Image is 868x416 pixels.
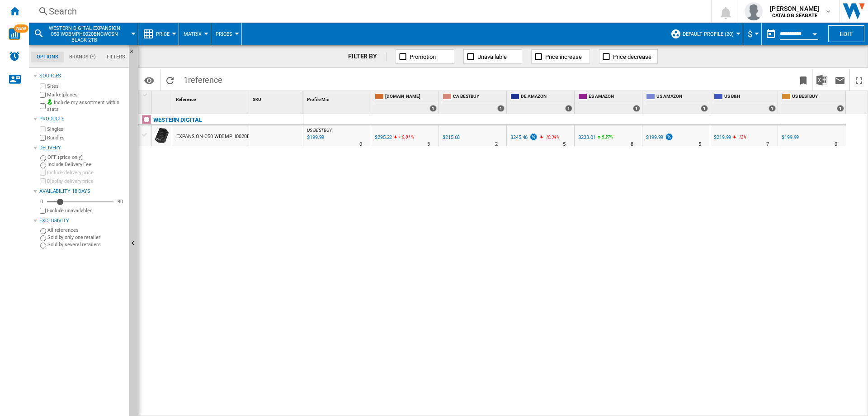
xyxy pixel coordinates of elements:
[40,170,46,176] input: Include delivery price
[816,75,827,86] img: excel-24x24.png
[792,93,844,101] span: US BESTBUY
[645,133,674,142] div: $199.99
[153,115,202,125] div: Click to filter on that brand
[463,49,522,64] button: Unavailable
[307,97,330,102] span: Profile Min
[39,217,125,225] div: Exclusivity
[188,75,222,85] span: reference
[307,128,332,133] span: US BESTBUY
[736,133,742,144] i: %
[47,241,125,248] label: Sold by several retailers
[510,134,528,140] div: $245.46
[47,91,125,98] label: Marketplaces
[47,207,125,214] label: Exclude unavailables
[38,198,45,205] div: 0
[683,31,734,37] span: Default profile (20)
[174,91,249,105] div: Sort None
[443,134,460,140] div: $215.68
[831,69,849,91] button: Send this report by email
[143,23,174,45] div: Price
[174,91,249,105] div: Reference Sort None
[782,134,799,140] div: $199.99
[47,154,125,161] label: OFF (price only)
[47,99,52,105] img: mysite-bg-18x18.png
[665,133,674,141] img: promotionV3.png
[48,23,130,45] button: WESTERN DIGITAL EXPANSION C50 WDBMPH0020BNCWCSN BLACK 2TB
[47,134,125,141] label: Bundles
[477,53,507,60] span: Unavailable
[39,115,125,123] div: Products
[161,69,179,91] button: Reload
[373,91,439,114] div: [DOMAIN_NAME] 1 offers sold by AMAZON.CO.UK
[154,91,172,105] div: Sort None
[216,31,232,37] span: Prices
[40,155,46,161] input: OFF (price only)
[748,23,757,45] button: $
[101,52,131,62] md-tab-item: Filters
[495,140,498,149] div: Delivery Time : 2 days
[766,140,769,149] div: Delivery Time : 7 days
[807,24,823,41] button: Open calendar
[748,29,752,39] span: $
[563,140,566,149] div: Delivery Time : 5 days
[47,234,125,241] label: Sold by only one retailer
[599,49,658,64] button: Price decrease
[176,97,196,102] span: Reference
[251,91,303,105] div: Sort None
[656,93,708,101] span: US AMAZON
[531,49,590,64] button: Price increase
[176,126,297,147] div: EXPANSION C50 WDBMPH0020BNCWCSN BLACK 2TB
[509,133,538,142] div: $245.46
[9,28,20,40] img: wise-card.svg
[745,2,763,20] img: profile.jpg
[544,134,556,139] span: -10.34
[396,49,454,64] button: Promotion
[578,134,595,140] div: $233.01
[39,144,125,152] div: Delivery
[64,52,101,62] md-tab-item: Brands (*)
[724,93,776,101] span: US B&H
[385,93,437,101] span: [DOMAIN_NAME]
[375,134,392,140] div: $295.22
[589,93,640,101] span: ES AMAZON
[698,140,701,149] div: Delivery Time : 5 days
[47,178,125,185] label: Display delivery price
[644,91,710,114] div: US AMAZON 1 offers sold by US AMAZON
[543,133,549,144] i: %
[47,197,113,206] md-slider: Availability
[47,99,125,113] label: Include my assortment within stats
[40,228,46,234] input: All references
[39,188,125,195] div: Availability 18 Days
[40,208,46,214] input: Display delivery price
[429,105,437,112] div: 1 offers sold by AMAZON.CO.UK
[613,53,651,60] span: Price decrease
[772,13,817,19] b: CATALOG SEAGATE
[712,133,731,142] div: $219.99
[545,53,582,60] span: Price increase
[646,134,663,140] div: $199.99
[179,69,227,88] span: 1
[743,23,762,45] md-menu: Currency
[39,72,125,80] div: Sources
[813,69,831,91] button: Download in Excel
[156,31,170,37] span: Price
[737,134,743,139] span: -12
[565,105,572,112] div: 1 offers sold by DE AMAZON
[40,126,46,132] input: Singles
[398,134,410,139] span: >-0.01
[714,134,731,140] div: $219.99
[828,25,864,42] button: Edit
[156,23,174,45] button: Price
[129,45,140,62] button: Hide
[184,31,202,37] span: Matrix
[184,23,206,45] div: Matrix
[441,133,460,142] div: $215.68
[47,83,125,90] label: Sites
[216,23,237,45] div: Prices
[835,140,837,149] div: Delivery Time : 0 day
[14,24,28,33] span: NEW
[410,53,436,60] span: Promotion
[40,92,46,98] input: Marketplaces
